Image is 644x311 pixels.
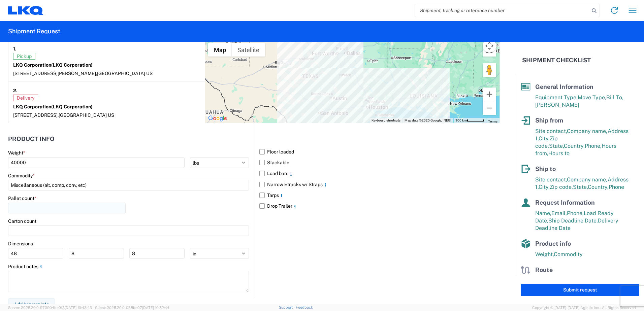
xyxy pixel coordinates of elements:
[259,146,500,157] label: Floor loaded
[372,118,400,123] button: Keyboard shortcuts
[535,251,554,257] span: Weight,
[279,305,296,309] a: Support
[69,248,124,259] input: W
[539,184,550,190] span: City,
[567,210,584,216] span: Phone,
[609,184,624,190] span: Phone
[59,112,114,118] span: [GEOGRAPHIC_DATA] US
[259,157,500,168] label: Stackable
[535,128,567,134] span: Site contact,
[8,248,63,259] input: L
[208,43,232,57] button: Show street map
[13,44,17,53] strong: 1.
[13,86,18,95] strong: 2.
[51,62,93,68] span: (LKQ Corporation)
[539,135,550,142] span: City,
[8,27,60,35] h2: Shipment Request
[606,94,623,101] span: Bill To,
[142,306,169,310] span: [DATE] 10:52:44
[551,210,567,216] span: Email,
[8,264,44,270] label: Product notes
[8,241,33,247] label: Dimensions
[483,101,496,115] button: Zoom out
[129,248,185,259] input: H
[259,179,500,190] label: Narrow Etracks w/ Straps
[483,63,496,77] button: Drag Pegman onto the map to open Street View
[535,176,567,183] span: Site contact,
[415,4,589,17] input: Shipment, tracking or reference number
[549,143,564,149] span: State,
[535,83,593,90] span: General Information
[483,39,496,53] button: Map camera controls
[51,104,93,109] span: (LKQ Corporation)
[455,118,467,122] span: 100 km
[535,117,563,124] span: Ship from
[65,306,92,310] span: [DATE] 10:43:43
[554,251,583,257] span: Commodity
[564,143,585,149] span: Country,
[550,184,573,190] span: Zip code,
[522,56,591,64] h2: Shipment Checklist
[13,53,35,60] span: Pickup
[13,62,93,68] strong: LKQ Corporation
[8,150,25,156] label: Weight
[548,150,570,157] span: Hours to
[535,199,595,206] span: Request Information
[483,88,496,101] button: Zoom in
[8,173,35,179] label: Commodity
[488,119,497,123] a: Terms
[535,94,578,101] span: Equipment Type,
[535,102,579,108] span: [PERSON_NAME]
[535,165,556,172] span: Ship to
[8,218,36,224] label: Carton count
[535,210,551,216] span: Name,
[206,114,229,123] img: Google
[453,118,486,123] button: Map Scale: 100 km per 47 pixels
[585,143,602,149] span: Phone,
[8,195,36,201] label: Pallet count
[296,305,313,309] a: Feedback
[13,112,59,118] span: [STREET_ADDRESS],
[535,240,571,247] span: Product info
[13,71,97,76] span: [STREET_ADDRESS][PERSON_NAME],
[535,266,553,273] span: Route
[232,43,265,57] button: Show satellite imagery
[8,306,92,310] span: Server: 2025.20.0-970904bc0f3
[8,298,55,311] button: Add hazmat info
[95,306,169,310] span: Client: 2025.20.0-035ba07
[567,128,608,134] span: Company name,
[548,217,598,224] span: Ship Deadline Date,
[13,95,38,101] span: Delivery
[578,94,606,101] span: Move Type,
[206,114,229,123] a: Open this area in Google Maps (opens a new window)
[532,305,636,311] span: Copyright © [DATE]-[DATE] Agistix Inc., All Rights Reserved
[97,71,153,76] span: [GEOGRAPHIC_DATA] US
[567,176,608,183] span: Company name,
[259,190,500,201] label: Tarps
[405,118,451,122] span: Map data ©2025 Google, INEGI
[259,201,500,211] label: Drop Trailer
[13,104,93,109] strong: LKQ Corporation
[573,184,588,190] span: State,
[521,284,639,296] button: Submit request
[588,184,609,190] span: Country,
[8,136,55,142] h2: Product Info
[259,168,500,179] label: Load bars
